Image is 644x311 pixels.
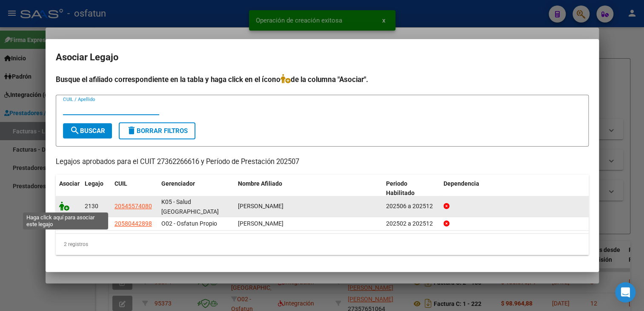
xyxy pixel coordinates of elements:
span: CUIL [114,180,127,187]
div: 202502 a 202512 [386,219,437,229]
button: Borrar Filtros [119,122,195,139]
p: Legajos aprobados para el CUIT 27362266616 y Período de Prestación 202507 [56,157,589,167]
span: O02 - Osfatun Propio [161,220,217,227]
datatable-header-cell: Nombre Afiliado [235,175,383,203]
span: Borrar Filtros [126,127,188,135]
span: 2130 [85,203,98,209]
span: K05 - Salud [GEOGRAPHIC_DATA] [161,198,219,215]
mat-icon: delete [126,125,137,136]
span: Nombre Afiliado [238,180,282,187]
span: Legajo [85,180,103,187]
h4: Busque el afiliado correspondiente en la tabla y haga click en el ícono de la columna "Asociar". [56,74,589,85]
datatable-header-cell: Legajo [81,175,111,203]
div: Open Intercom Messenger [615,282,635,303]
datatable-header-cell: CUIL [111,175,158,203]
span: Dependencia [444,180,479,187]
datatable-header-cell: Gerenciador [158,175,235,203]
span: Asociar [59,180,80,187]
span: Gerenciador [161,180,195,187]
h2: Asociar Legajo [56,49,589,65]
mat-icon: search [70,125,80,136]
span: LANE LUCIANO [238,203,283,209]
span: 20545574080 [114,203,152,209]
span: PEREZ BERNABE SIMON [238,220,283,227]
datatable-header-cell: Periodo Habilitado [383,175,440,203]
div: 202506 a 202512 [386,201,437,211]
div: 2 registros [56,234,589,255]
span: 20580442898 [114,220,152,227]
span: Buscar [70,127,105,135]
datatable-header-cell: Asociar [56,175,81,203]
datatable-header-cell: Dependencia [440,175,589,203]
span: 1839 [85,220,98,227]
button: Buscar [63,123,112,139]
span: Periodo Habilitado [386,180,415,197]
